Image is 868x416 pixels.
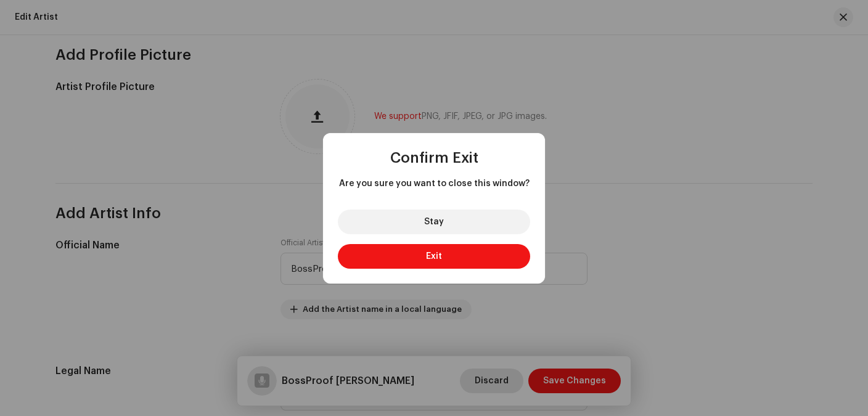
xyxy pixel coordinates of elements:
button: Exit [338,244,530,269]
span: Exit [426,252,442,261]
button: Stay [338,210,530,234]
span: Are you sure you want to close this window? [338,177,530,190]
span: Stay [424,218,444,226]
span: Confirm Exit [390,150,478,165]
